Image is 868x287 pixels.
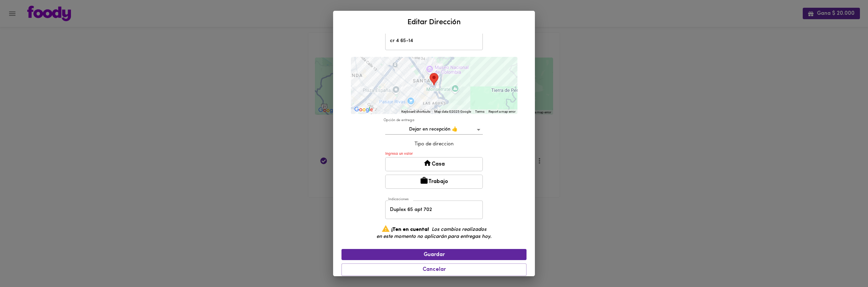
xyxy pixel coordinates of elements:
label: Opción de entrega [384,118,414,123]
h2: Editar Dirección [341,16,527,28]
p: Tipo de direccion [385,141,483,148]
i: Los cambios realizados en este momento no aplicarán para entregas hoy. [376,227,492,239]
button: Casa [385,157,483,171]
div: Dejar en recepción 👍 [385,124,483,135]
iframe: Messagebird Livechat Widget [829,248,861,280]
span: Guardar [347,252,521,258]
img: Google [353,105,375,114]
button: Keyboard shortcuts [401,109,430,114]
b: ¡Ten en cuenta! [391,227,429,232]
button: Cancelar [341,263,527,276]
a: Report a map error [489,110,515,113]
a: Terms [475,110,484,113]
input: Dejar en recepción del 7mo piso [385,201,483,219]
p: Ingresa un valor [385,151,483,157]
span: Map data ©2025 Google [434,110,471,113]
button: Trabajo [385,175,483,189]
div: Tu dirección [430,73,438,85]
input: Incluye oficina, apto, piso, etc. [385,32,483,50]
span: Cancelar [346,266,522,273]
button: Guardar [341,249,527,260]
a: Open this area in Google Maps (opens a new window) [353,105,375,114]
